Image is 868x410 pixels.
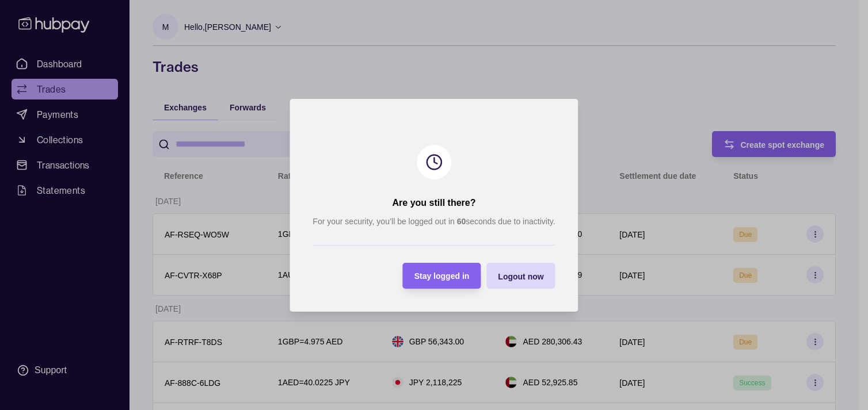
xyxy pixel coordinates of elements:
[403,263,481,289] button: Stay logged in
[393,197,476,209] h2: Are you still there?
[313,215,555,228] p: For your security, you’ll be logged out in seconds due to inactivity.
[486,263,555,289] button: Logout now
[414,271,470,281] span: Stay logged in
[457,217,466,226] strong: 60
[498,271,543,281] span: Logout now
